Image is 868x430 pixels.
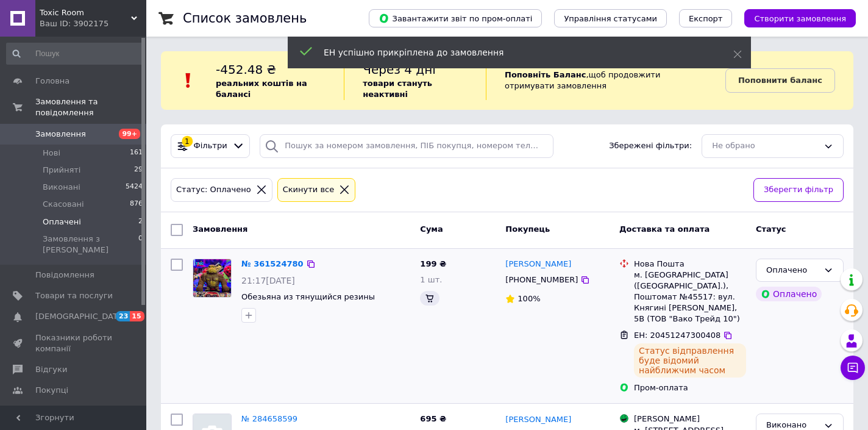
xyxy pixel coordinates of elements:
[119,129,140,139] span: 99+
[43,234,138,256] span: Замовлення з [PERSON_NAME]
[764,184,833,196] span: Зберегти фільтр
[43,182,80,193] span: Виконані
[738,76,822,85] b: Поповнити баланс
[35,270,94,281] span: Повідомлення
[40,7,131,18] span: Toxic Room
[634,331,720,340] span: ЕН: 20451247300408
[564,14,657,23] span: Управління статусами
[280,184,337,196] div: Cкинути все
[420,259,446,268] span: 199 ₴
[43,148,60,159] span: Нові
[40,18,146,29] div: Ваш ID: 3902175
[420,275,442,284] span: 1 шт.
[35,96,146,118] span: Замовлення та повідомлення
[130,148,143,159] span: 161
[138,217,143,228] span: 2
[182,136,193,147] div: 1
[619,224,710,234] span: Доставка та оплата
[486,61,725,100] div: , щоб продовжити отримувати замовлення
[609,140,692,152] span: Збережені фільтри:
[732,13,856,23] a: Створити замовлення
[505,259,571,270] a: [PERSON_NAME]
[634,270,746,325] div: м. [GEOGRAPHIC_DATA] ([GEOGRAPHIC_DATA].), Поштомат №45517: вул. Княгині [PERSON_NAME], 5В (ТОВ "...
[634,343,746,378] div: Статус відправлення буде відомий найближчим часом
[756,224,786,234] span: Статус
[754,14,846,23] span: Створити замовлення
[174,184,254,196] div: Статус: Оплачено
[241,259,304,268] a: № 361524780
[518,294,540,303] span: 100%
[134,165,143,176] span: 29
[43,217,81,228] span: Оплачені
[35,76,69,87] span: Головна
[554,9,667,27] button: Управління статусами
[43,199,84,210] span: Скасовані
[193,259,231,297] img: Фото товару
[194,140,227,152] span: Фільтри
[634,414,746,425] div: [PERSON_NAME]
[369,9,542,27] button: Завантажити звіт по пром-оплаті
[216,79,307,99] b: реальних коштів на балансі
[634,382,746,393] div: Пром-оплата
[363,79,432,99] b: товари стануть неактивні
[35,385,68,396] span: Покупці
[130,311,144,321] span: 15
[241,276,295,285] span: 21:17[DATE]
[841,356,865,380] button: Чат з покупцем
[35,364,67,375] span: Відгуки
[753,178,844,202] button: Зберегти фільтр
[756,287,822,301] div: Оплачено
[379,13,532,24] span: Завантажити звіт по пром-оплаті
[689,14,723,23] span: Експорт
[43,165,80,176] span: Прийняті
[505,224,550,234] span: Покупець
[35,332,113,354] span: Показники роботи компанії
[712,140,819,152] div: Не обрано
[324,46,703,59] div: ЕН успішно прикріплена до замовлення
[6,43,144,65] input: Пошук
[241,292,375,301] a: Обезьяна из тянущийся резины
[503,272,580,288] div: [PHONE_NUMBER]
[35,311,126,322] span: [DEMOGRAPHIC_DATA]
[116,311,130,321] span: 23
[505,414,571,426] a: [PERSON_NAME]
[766,264,819,277] div: Оплачено
[216,62,276,77] span: -452.48 ₴
[126,182,143,193] span: 5424
[679,9,733,27] button: Експорт
[420,224,443,234] span: Cума
[634,259,746,270] div: Нова Пошта
[35,290,113,301] span: Товари та послуги
[193,224,247,234] span: Замовлення
[725,68,835,93] a: Поповнити баланс
[35,129,86,140] span: Замовлення
[183,11,307,26] h1: Список замовлень
[505,70,586,79] b: Поповніть Баланс
[193,259,232,298] a: Фото товару
[130,199,143,210] span: 876
[138,234,143,256] span: 0
[179,71,197,90] img: :exclamation:
[420,414,446,423] span: 695 ₴
[241,414,297,423] a: № 284658599
[744,9,856,27] button: Створити замовлення
[260,134,553,158] input: Пошук за номером замовлення, ПІБ покупця, номером телефону, Email, номером накладної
